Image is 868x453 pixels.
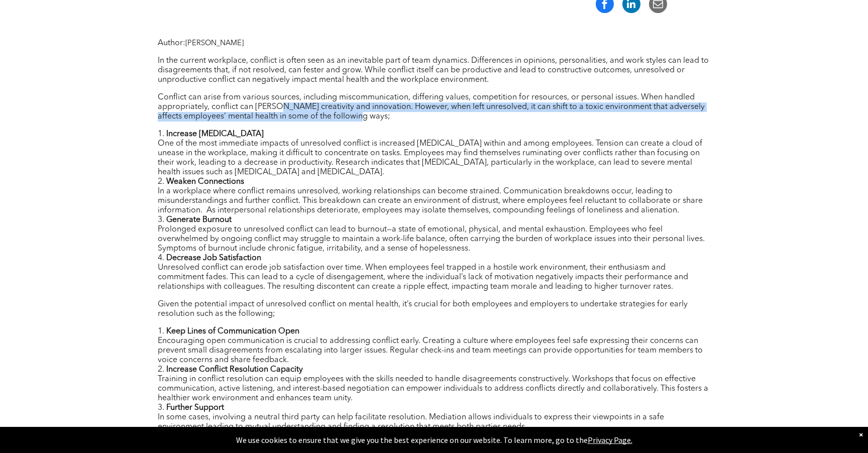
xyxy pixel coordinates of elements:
[588,435,632,445] a: Privacy Page.
[166,404,224,412] b: Further Support
[158,365,710,403] li: Training in conflict resolution can equip employees with the skills needed to handle disagreement...
[166,216,232,224] b: Generate Burnout
[158,39,710,48] p: Author:
[166,178,244,186] b: Weaken Connections
[166,254,261,262] b: Decrease Job Satisfaction
[158,177,710,215] li: In a workplace where conflict remains unresolved, working relationships can become strained. Comm...
[185,40,244,47] span: [PERSON_NAME]
[158,130,710,177] li: One of the most immediate impacts of unresolved conflict is increased [MEDICAL_DATA] within and a...
[158,327,710,365] li: Encouraging open communication is crucial to addressing conflict early. Creating a culture where ...
[158,254,710,292] li: Unresolved conflict can erode job satisfaction over time. When employees feel trapped in a hostil...
[166,130,264,138] b: Increase [MEDICAL_DATA]
[166,366,303,374] b: Increase Conflict Resolution Capacity
[166,327,299,335] b: Keep Lines of Communication Open
[859,429,863,439] div: Dismiss notification
[158,403,710,432] li: In some cases, involving a neutral third party can help facilitate resolution. Mediation allows i...
[158,300,710,319] p: Given the potential impact of unresolved conflict on mental health, it’s crucial for both employe...
[158,93,710,122] p: Conflict can arise from various sources, including miscommunication, differing values, competitio...
[158,215,710,254] li: Prolonged exposure to unresolved conflict can lead to burnout—a state of emotional, physical, and...
[158,56,710,85] p: In the current workplace, conflict is often seen as an inevitable part of team dynamics. Differen...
